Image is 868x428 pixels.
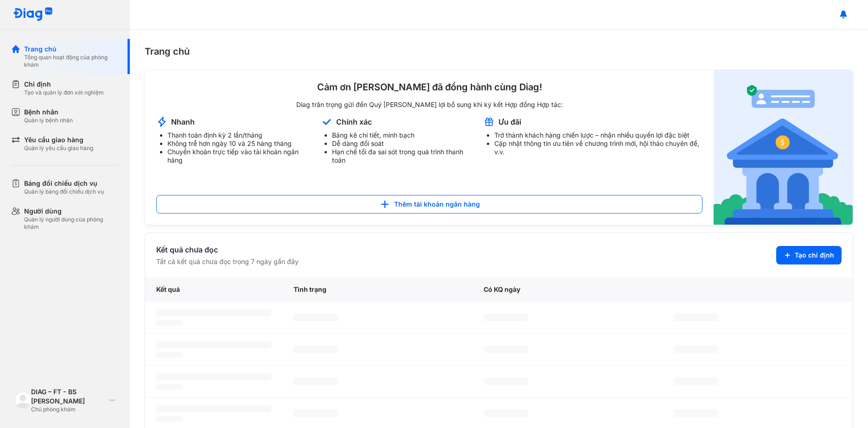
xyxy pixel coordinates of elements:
li: Thanh toán định kỳ 2 lần/tháng [167,131,310,139]
li: Cập nhật thông tin ưu tiên về chương trình mới, hội thảo chuyên đề, v.v. [494,139,702,156]
img: account-announcement [483,116,495,127]
div: Tất cả kết quả chưa đọc trong 7 ngày gần đây [156,257,299,266]
div: Có KQ ngày [472,277,663,302]
span: ‌ [484,346,528,353]
div: Kết quả chưa đọc [156,244,299,255]
div: Yêu cầu giao hàng [24,135,93,145]
div: Nhanh [171,117,195,127]
span: ‌ [294,314,338,321]
li: Trở thành khách hàng chiến lược – nhận nhiều quyền lợi đặc biệt [494,131,702,139]
div: Quản lý yêu cầu giao hàng [24,145,93,152]
div: Ưu đãi [498,117,521,127]
span: ‌ [156,405,271,412]
div: Trang chủ [24,44,119,54]
span: ‌ [294,378,338,385]
li: Bảng kê chi tiết, minh bạch [332,131,472,139]
span: ‌ [294,346,338,353]
div: Cảm ơn [PERSON_NAME] đã đồng hành cùng Diag! [156,81,702,93]
span: ‌ [156,352,182,358]
div: Kết quả [145,277,282,302]
div: Diag trân trọng gửi đến Quý [PERSON_NAME] lợi bổ sung khi ký kết Hợp đồng Hợp tác: [156,101,702,109]
div: Bệnh nhân [24,107,73,117]
img: account-announcement [321,116,332,127]
span: ‌ [484,409,528,417]
span: ‌ [674,314,718,321]
div: Chủ phòng khám [31,406,106,413]
li: Không trễ hơn ngày 10 và 25 hàng tháng [167,139,310,148]
div: Người dùng [24,207,119,216]
li: Hạn chế tối đa sai sót trong quá trình thanh toán [332,148,472,164]
div: Chính xác [336,117,372,127]
span: ‌ [156,384,182,390]
img: logo [15,392,31,408]
div: DIAG – FT - BS [PERSON_NAME] [31,387,106,406]
img: logo [13,7,53,22]
span: ‌ [484,378,528,385]
li: Dễ dàng đối soát [332,139,472,148]
button: Thêm tài khoản ngân hàng [156,195,702,214]
li: Chuyển khoản trực tiếp vào tài khoản ngân hàng [167,148,310,164]
span: ‌ [294,409,338,417]
span: ‌ [156,341,271,348]
span: ‌ [156,373,271,380]
div: Tạo và quản lý đơn xét nghiệm [24,89,104,96]
span: ‌ [674,346,718,353]
span: ‌ [484,314,528,321]
span: ‌ [156,320,182,326]
div: Trang chủ [145,44,853,58]
span: ‌ [674,378,718,385]
span: Tạo chỉ định [795,251,834,260]
div: Tổng quan hoạt động của phòng khám [24,54,119,69]
div: Tình trạng [282,277,472,302]
div: Chỉ định [24,80,104,89]
span: ‌ [156,416,182,422]
img: account-announcement [156,116,167,127]
div: Quản lý bảng đối chiếu dịch vụ [24,188,104,195]
span: ‌ [674,409,718,417]
div: Quản lý người dùng của phòng khám [24,216,119,231]
span: ‌ [156,309,271,316]
img: account-announcement [714,70,853,225]
button: Tạo chỉ định [776,246,842,264]
div: Quản lý bệnh nhân [24,117,73,124]
div: Bảng đối chiếu dịch vụ [24,179,104,188]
